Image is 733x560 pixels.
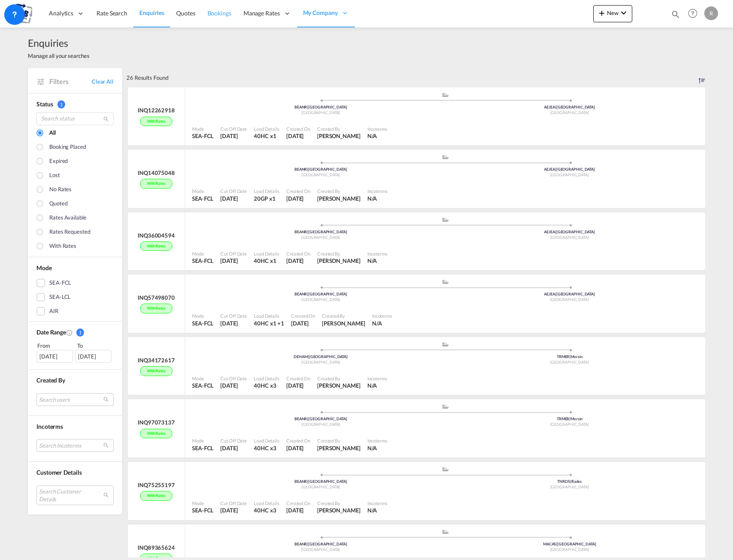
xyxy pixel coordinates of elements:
[254,250,279,257] div: Load Details
[367,188,388,194] div: Incoterms
[367,126,388,132] div: Incoterms
[544,105,595,109] span: AEJEA [GEOGRAPHIC_DATA]
[126,68,168,87] div: 26 Results Found
[286,195,310,202] div: 10 Sep 2025
[367,444,377,452] div: N/A
[192,375,213,382] div: Mode
[569,416,571,421] span: |
[550,547,589,552] span: [GEOGRAPHIC_DATA]
[220,195,247,202] div: 10 Sep 2025
[207,9,231,17] span: Bookings
[619,8,629,18] md-icon: icon-chevron-down
[286,126,310,132] div: Created On
[243,9,280,18] span: Manage Rates
[699,68,705,87] div: Sort by: Created on
[286,188,310,194] div: Created On
[671,9,680,22] div: icon-magnify
[307,167,308,172] span: |
[140,117,172,126] div: With rates
[286,500,310,506] div: Created On
[254,444,279,452] div: 40HC x 3
[550,485,589,489] span: [GEOGRAPHIC_DATA]
[220,500,247,506] div: Cut Off Date
[220,507,237,514] span: [DATE]
[597,8,607,18] md-icon: icon-plus 400-fg
[317,257,360,265] div: Raphael Carlier
[220,319,247,327] div: 10 Sep 2025
[138,106,175,114] div: INQ12262918
[440,404,451,409] md-icon: assets/icons/custom/ship-fill.svg
[307,292,308,296] span: |
[317,382,360,389] span: [PERSON_NAME]
[322,320,365,327] span: [PERSON_NAME]
[550,172,589,177] span: [GEOGRAPHIC_DATA]
[317,444,360,452] div: Raphael Carlier
[685,6,700,21] span: Help
[49,199,67,209] div: Quoted
[543,542,596,546] span: MACAS [GEOGRAPHIC_DATA]
[286,257,303,264] span: [DATE]
[440,93,451,97] md-icon: assets/icons/custom/ship-fill.svg
[220,382,247,389] div: 9 Sep 2025
[36,279,114,287] md-checkbox: SEA-FCL
[317,250,360,257] div: Created By
[49,171,60,181] div: Lost
[317,382,360,389] div: Raphael Carlier
[367,132,377,140] div: N/A
[220,313,247,319] div: Cut Off Date
[317,437,360,444] div: Created By
[317,500,360,506] div: Created By
[254,319,284,327] div: 40HC x 1 , 20GP x 1
[291,313,315,319] div: Created On
[138,232,175,239] div: INQ36004594
[317,195,360,202] span: [PERSON_NAME]
[544,167,595,172] span: AEJEA [GEOGRAPHIC_DATA]
[220,132,237,139] span: [DATE]
[294,479,347,484] span: BEANR [GEOGRAPHIC_DATA]
[192,195,213,202] div: SEA-FCL
[557,354,583,359] span: TRMER Mersin
[317,375,360,382] div: Created By
[550,297,589,302] span: [GEOGRAPHIC_DATA]
[220,257,237,264] span: [DATE]
[286,445,303,452] span: [DATE]
[440,217,451,222] md-icon: assets/icons/custom/ship-fill.svg
[192,313,213,319] div: Mode
[140,366,172,376] div: With rates
[307,416,308,421] span: |
[36,341,74,350] div: From
[192,126,213,132] div: Mode
[308,354,309,359] span: |
[254,313,284,319] div: Load Details
[28,52,90,60] span: Manage all your searches
[76,341,114,350] div: To
[550,360,589,364] span: [GEOGRAPHIC_DATA]
[140,304,172,313] div: With rates
[555,167,556,172] span: |
[36,264,52,271] span: Mode
[286,375,310,382] div: Created On
[301,110,340,115] span: [GEOGRAPHIC_DATA]
[569,354,571,359] span: |
[254,257,279,265] div: 40HC x 1
[138,481,175,489] div: INQ75255197
[286,257,310,265] div: 10 Sep 2025
[220,444,247,452] div: 9 Sep 2025
[286,132,303,139] span: [DATE]
[138,418,175,426] div: INQ97073137
[96,9,127,17] span: Rate Search
[36,328,66,336] span: Date Range
[13,4,32,23] img: 625ebc90a5f611efb2de8361e036ac32.png
[49,228,90,237] div: Rates Requested
[176,9,195,17] span: Quotes
[254,126,279,132] div: Load Details
[192,250,213,257] div: Mode
[593,5,632,22] button: icon-plus 400-fgNewicon-chevron-down
[192,444,213,452] div: SEA-FCL
[570,479,571,484] span: |
[220,250,247,257] div: Cut Off Date
[192,437,213,444] div: Mode
[286,382,310,389] div: 9 Sep 2025
[367,500,388,506] div: Incoterms
[301,235,340,240] span: [GEOGRAPHIC_DATA]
